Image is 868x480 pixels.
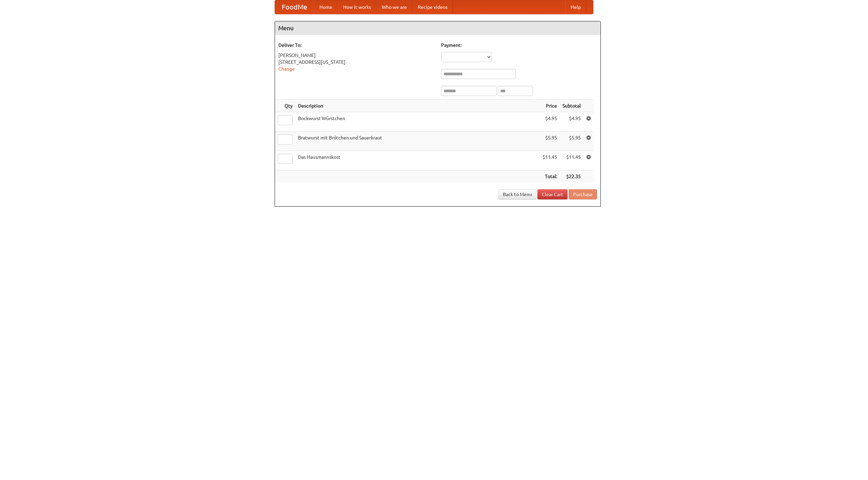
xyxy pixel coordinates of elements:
[376,0,412,14] a: Who we are
[278,66,295,72] a: Change
[278,42,434,49] h5: Deliver To:
[278,52,434,59] div: [PERSON_NAME]
[275,21,600,35] h4: Menu
[295,132,540,151] td: Bratwurst mit Brötchen und Sauerkraut
[540,170,560,183] th: Total:
[560,170,584,183] th: $22.35
[560,151,584,170] td: $11.45
[441,42,597,49] h5: Payment:
[338,0,376,14] a: How it works
[295,100,540,112] th: Description
[540,151,560,170] td: $11.45
[498,189,536,199] a: Back to Menu
[540,100,560,112] th: Price
[278,59,434,65] div: [STREET_ADDRESS][US_STATE]
[540,132,560,151] td: $5.95
[537,189,568,199] a: Clear Cart
[560,100,584,112] th: Subtotal
[540,112,560,132] td: $4.95
[275,0,314,14] a: FoodMe
[565,0,586,14] a: Help
[412,0,453,14] a: Recipe videos
[560,112,584,132] td: $4.95
[295,151,540,170] td: Das Hausmannskost
[275,100,295,112] th: Qty
[569,189,597,199] button: Purchase
[314,0,338,14] a: Home
[560,132,584,151] td: $5.95
[295,112,540,132] td: Bockwurst Würstchen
